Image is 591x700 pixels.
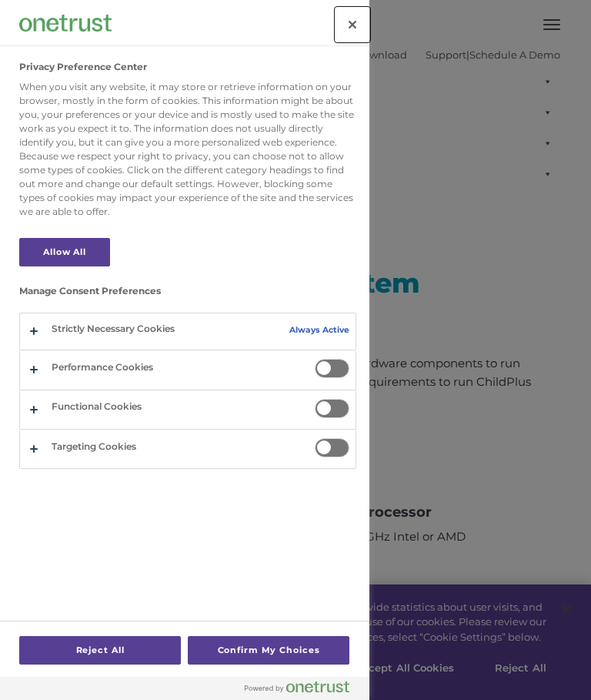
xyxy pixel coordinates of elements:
a: Powered by OneTrust Opens in a new Tab [245,681,362,700]
img: Company Logo [19,15,112,31]
button: Allow All [19,238,110,266]
div: When you visit any website, it may store or retrieve information on your browser, mostly in the f... [19,80,356,219]
div: Company Logo [19,8,112,39]
button: Confirm My Choices [188,636,349,665]
h2: Privacy Preference Center [19,62,147,72]
img: Powered by OneTrust Opens in a new Tab [245,681,349,693]
h3: Manage Consent Preferences [19,286,356,304]
button: Reject All [19,636,181,665]
button: Close [336,8,369,42]
span: Last name [269,89,316,101]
